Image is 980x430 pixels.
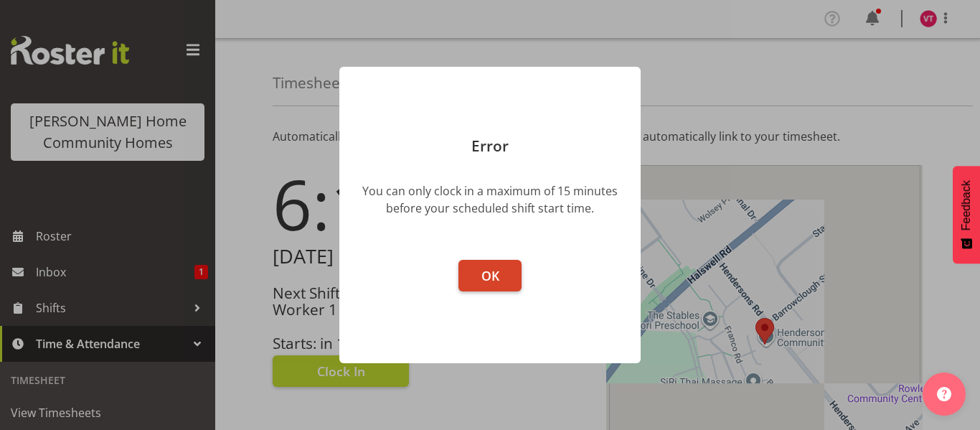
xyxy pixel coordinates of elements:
p: Error [354,139,626,154]
button: OK [458,260,522,291]
img: help-xxl-2.png [937,387,951,401]
div: You can only clock in a maximum of 15 minutes before your scheduled shift start time. [361,182,619,217]
span: OK [481,267,499,284]
span: Feedback [960,180,973,230]
button: Feedback - Show survey [953,166,980,263]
